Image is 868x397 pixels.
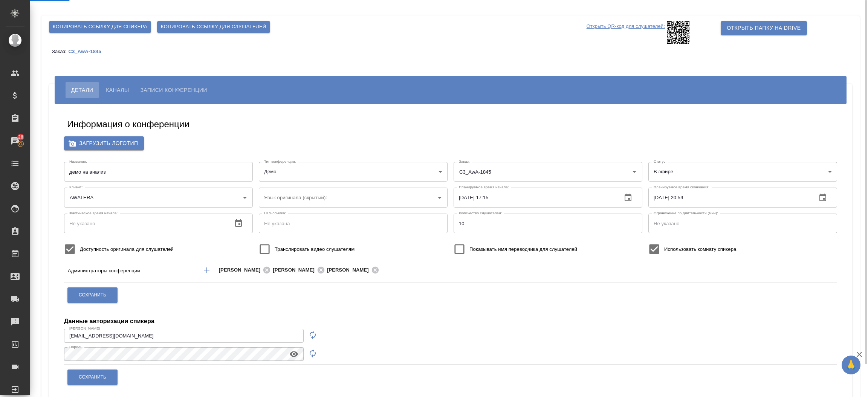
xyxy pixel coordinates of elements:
[49,21,151,33] button: Копировать ссылку для спикера
[240,192,250,203] button: Open
[327,265,381,275] div: [PERSON_NAME]
[79,374,106,380] span: Сохранить
[68,48,107,54] a: C3_AwA-1845
[259,214,448,233] input: Не указана
[52,49,68,54] p: Заказ:
[275,246,355,253] span: Транслировать видео слушателям
[727,23,801,33] span: Открыть папку на Drive
[64,214,226,233] input: Не указано
[53,23,147,31] span: Копировать ссылку для спикера
[106,86,129,95] span: Каналы
[64,162,253,182] input: Не указан
[70,139,138,148] span: Загрузить логотип
[71,86,93,95] span: Детали
[14,133,28,141] span: 28
[157,21,270,33] button: Копировать ссылку для слушателей
[766,269,767,271] button: Open
[161,23,266,31] span: Копировать ссылку для слушателей
[2,131,28,150] a: 28
[219,265,273,275] div: [PERSON_NAME]
[67,118,189,130] h5: Информация о конференции
[648,162,837,182] div: В эфире
[140,86,207,95] span: Записи конференции
[273,266,319,274] span: [PERSON_NAME]
[845,357,857,373] span: 🙏
[273,265,327,275] div: [PERSON_NAME]
[454,214,642,233] input: Не указано
[842,356,860,374] button: 🙏
[79,292,106,298] span: Сохранить
[219,266,265,274] span: [PERSON_NAME]
[80,246,174,253] span: Доступность оригинала для слушателей
[664,246,736,253] span: Использовать комнату спикера
[67,370,118,385] button: Сохранить
[629,166,640,177] button: Open
[587,21,665,44] p: Открыть QR-код для слушателей:
[648,188,811,207] input: Не указано
[434,192,445,203] button: Open
[327,266,373,274] span: [PERSON_NAME]
[64,317,154,326] h4: Данные авторизации спикера
[64,136,144,150] label: Загрузить логотип
[454,188,616,207] input: Не указано
[68,267,196,275] p: Администраторы конференции
[469,246,577,253] span: Показывать имя переводчика для слушателей
[721,21,807,35] button: Открыть папку на Drive
[64,329,304,342] input: Не указано
[259,162,448,182] div: Демо
[67,287,118,303] button: Сохранить
[198,261,216,279] button: Добавить менеджера
[648,214,837,233] input: Не указано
